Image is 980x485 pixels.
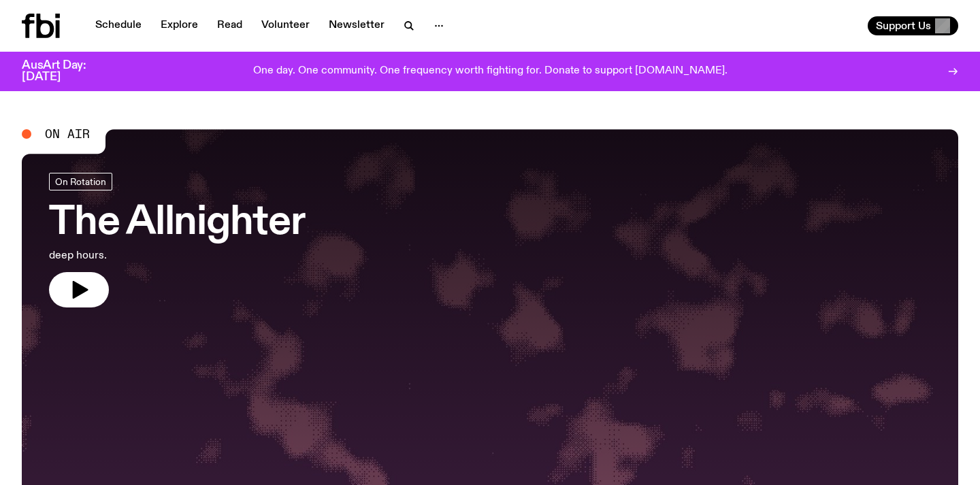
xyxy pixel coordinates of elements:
a: Read [209,16,250,35]
span: On Air [45,128,90,140]
a: Schedule [87,16,150,35]
span: Support Us [876,20,931,32]
a: Volunteer [253,16,318,35]
a: Explore [152,16,206,35]
span: On Rotation [55,176,106,186]
p: One day. One community. One frequency worth fighting for. Donate to support [DOMAIN_NAME]. [253,65,728,78]
h3: AusArt Day: [DATE] [22,60,109,83]
a: The Allnighterdeep hours. [49,173,305,307]
button: Support Us [868,16,958,35]
a: On Rotation [49,173,112,190]
h3: The Allnighter [49,204,305,242]
a: Newsletter [321,16,393,35]
p: deep hours. [49,248,305,264]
